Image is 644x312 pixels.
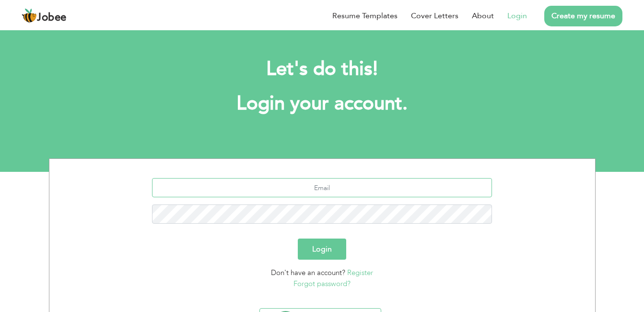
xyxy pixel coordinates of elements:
[411,10,458,22] a: Cover Letters
[332,10,398,22] a: Resume Templates
[22,8,67,24] a: Jobee
[22,8,37,24] img: jobee.io
[37,12,67,23] span: Jobee
[472,10,494,22] a: About
[271,268,345,277] span: Don't have an account?
[507,10,527,22] a: Login
[298,239,346,260] button: Login
[152,178,492,197] input: Email
[544,6,622,26] a: Create my resume
[347,268,373,277] a: Register
[63,91,581,116] h1: Login your account.
[63,57,581,82] h2: Let's do this!
[293,279,351,288] a: Forgot password?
